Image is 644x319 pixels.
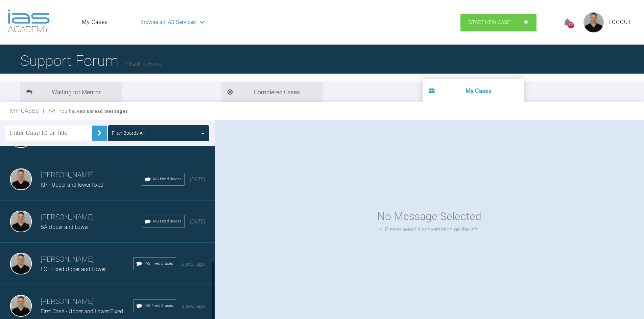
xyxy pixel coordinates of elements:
span: IAS Fixed Braces [153,218,182,224]
div: No Message Selected [377,208,481,225]
span: IAS Fixed Braces [153,176,182,182]
img: Stephen McCrory [10,295,32,317]
a: My Cases [82,18,108,27]
span: BA Upper and Lower [41,224,89,230]
li: Completed Cases [221,82,323,102]
input: Enter Case ID or Title [5,126,92,141]
span: a year ago [182,261,205,267]
span: [DATE] [190,218,205,225]
img: profile.png [583,12,604,32]
span: IAS Fixed Braces [145,303,173,309]
div: 336 [568,22,574,28]
img: Stephen McCrory [10,211,32,232]
a: Back to Home [125,61,162,67]
strong: no unread messages [80,109,128,114]
span: EC - Fixed Upper and Lower [41,266,106,272]
a: Logout [609,18,632,27]
h3: [PERSON_NAME] [41,169,142,181]
a: Start New Case [460,14,536,31]
h3: [PERSON_NAME] [41,254,133,265]
span: Start New Case [469,19,510,25]
h3: [PERSON_NAME] [41,212,142,223]
span: Browse all IAS Services [140,18,196,27]
span: [DATE] [190,176,205,183]
span: IAS Fixed Braces [145,261,173,267]
img: chevronRight.28bd32b0.svg [94,128,105,138]
span: KP - Upper and lower fixed [41,182,103,188]
h3: [PERSON_NAME] [41,296,133,308]
span: a year ago [182,303,205,309]
img: logo-light.3e3ef733.png [8,9,50,32]
img: Stephen McCrory [10,253,32,274]
div: Please select a conversation on the left. [380,225,479,234]
span: First Case - Upper and Lower Fixed [41,308,123,315]
h1: Support Forum [20,49,162,73]
li: My Cases [423,79,524,102]
li: Waiting for Mentor [20,82,122,102]
span: My Cases [10,108,45,114]
span: You have [59,109,128,114]
div: Filter Boards: All [112,129,145,137]
img: Stephen McCrory [10,168,32,190]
